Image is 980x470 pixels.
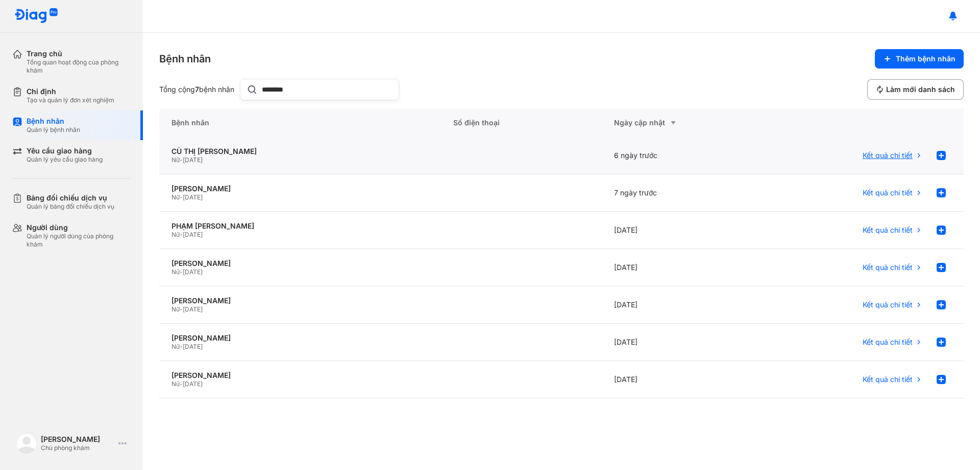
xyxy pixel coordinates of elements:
div: [PERSON_NAME] [41,435,114,444]
div: [DATE] [602,249,763,286]
div: Bệnh nhân [27,117,80,126]
span: Nữ [171,268,180,276]
div: Quản lý bảng đối chiếu dịch vụ [27,203,114,211]
span: - [180,268,183,276]
span: Kết quả chi tiết [863,375,913,384]
span: [DATE] [183,156,203,164]
div: Số điện thoại [441,108,602,137]
div: 7 ngày trước [602,174,763,212]
div: 6 ngày trước [602,137,763,174]
span: [DATE] [183,380,203,388]
div: [DATE] [602,361,763,398]
div: [PERSON_NAME] [171,259,429,268]
span: Kết quả chi tiết [863,338,913,347]
span: [DATE] [183,193,203,201]
span: Làm mới danh sách [886,85,955,94]
div: Yêu cầu giao hàng [27,146,103,155]
span: Nữ [171,156,180,164]
span: 7 [195,85,199,94]
div: Quản lý bệnh nhân [27,126,80,134]
span: Kết quả chi tiết [863,151,913,160]
span: Nữ [171,193,180,201]
div: Tổng cộng bệnh nhân [159,85,236,94]
span: Nữ [171,231,180,238]
div: CÙ THỊ [PERSON_NAME] [171,147,429,156]
span: Nữ [171,343,180,350]
span: Kết quả chi tiết [863,226,913,235]
div: [PERSON_NAME] [171,333,429,343]
button: Làm mới danh sách [867,79,964,100]
div: [PERSON_NAME] [171,184,429,193]
span: - [180,305,183,313]
div: [PERSON_NAME] [171,371,429,380]
span: - [180,231,183,238]
span: - [180,380,183,388]
div: Bệnh nhân [159,108,441,137]
span: Nữ [171,380,180,388]
div: Quản lý yêu cầu giao hàng [27,155,103,164]
div: [DATE] [602,212,763,249]
div: Tạo và quản lý đơn xét nghiệm [27,96,114,104]
span: Kết quả chi tiết [863,300,913,309]
span: Kết quả chi tiết [863,263,913,272]
img: logo [16,433,37,454]
div: Ngày cập nhật [614,117,750,129]
div: Chỉ định [27,87,114,96]
div: [DATE] [602,324,763,361]
span: - [180,193,183,201]
span: Kết quả chi tiết [863,188,913,197]
span: Thêm bệnh nhân [896,54,955,63]
span: - [180,343,183,350]
div: Bảng đối chiếu dịch vụ [27,193,114,203]
div: [PERSON_NAME] [171,296,429,305]
div: Người dùng [27,223,131,232]
span: [DATE] [183,305,203,313]
div: Chủ phòng khám [41,444,114,452]
div: Trang chủ [27,49,131,58]
span: Nữ [171,305,180,313]
span: - [180,156,183,164]
div: [DATE] [602,286,763,324]
div: Tổng quan hoạt động của phòng khám [27,58,131,75]
div: Bệnh nhân [159,52,211,66]
span: [DATE] [183,268,203,276]
div: Quản lý người dùng của phòng khám [27,232,131,249]
span: [DATE] [183,343,203,350]
button: Thêm bệnh nhân [875,49,964,69]
div: PHẠM [PERSON_NAME] [171,221,429,231]
img: logo [14,8,58,24]
span: [DATE] [183,231,203,238]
